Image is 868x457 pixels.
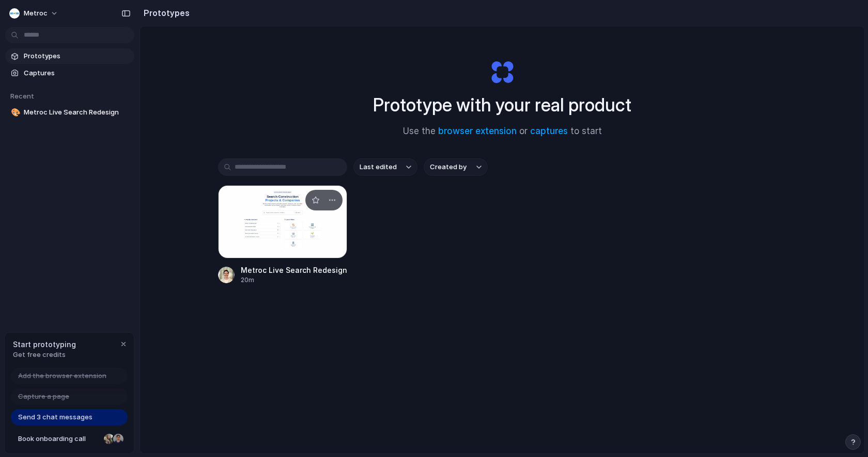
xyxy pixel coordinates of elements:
span: Use the or to start [403,125,602,138]
button: 🎨 [9,107,20,118]
span: Metroc Live Search Redesign [24,107,130,118]
button: Metroc [5,5,64,22]
span: Book onboarding call [18,434,100,444]
div: 20m [241,275,347,285]
span: Prototypes [24,51,130,61]
div: 🎨 [11,107,18,119]
span: Last edited [360,162,397,172]
a: 🎨Metroc Live Search Redesign [5,105,134,120]
div: Nicole Kubica [103,433,115,445]
h1: Prototype with your real product [373,91,631,119]
a: Prototypes [5,48,134,64]
span: Recent [10,92,34,100]
span: Capture a page [18,391,69,402]
a: Book onboarding call [11,431,128,447]
a: Metroc Live Search RedesignMetroc Live Search Redesign20m [218,185,347,285]
span: Created by [430,162,467,172]
div: Christian Iacullo [112,433,125,445]
button: Last edited [353,158,417,176]
h2: Prototypes [139,7,190,19]
span: Start prototyping [13,339,76,350]
span: Metroc [24,8,48,19]
a: browser extension [438,126,517,136]
span: Captures [24,68,130,78]
span: Add the browser extension [18,371,106,381]
a: Captures [5,66,134,81]
span: Send 3 chat messages [18,412,92,422]
div: Metroc Live Search Redesign [241,265,347,275]
span: Get free credits [13,350,76,360]
button: Created by [424,158,488,176]
a: captures [530,126,568,136]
